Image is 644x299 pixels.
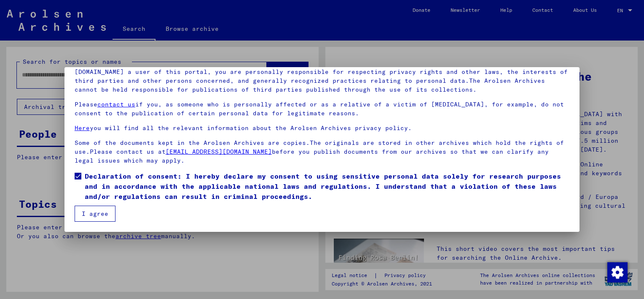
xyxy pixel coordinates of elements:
a: Here [75,124,90,132]
img: Change consent [607,262,628,283]
p: Please note that this portal on victims of Nazi [MEDICAL_DATA] contains sensitive data on identif... [75,59,569,94]
p: you will find all the relevant information about the Arolsen Archives privacy policy. [75,124,569,133]
button: I agree [75,206,115,222]
p: Some of the documents kept in the Arolsen Archives are copies.The originals are stored in other a... [75,139,569,165]
span: Declaration of consent: I hereby declare my consent to using sensitive personal data solely for r... [85,171,569,201]
p: Please if you, as someone who is personally affected or as a relative of a victim of [MEDICAL_DAT... [75,100,569,118]
a: [EMAIL_ADDRESS][DOMAIN_NAME] [166,148,272,155]
a: contact us [97,101,135,108]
